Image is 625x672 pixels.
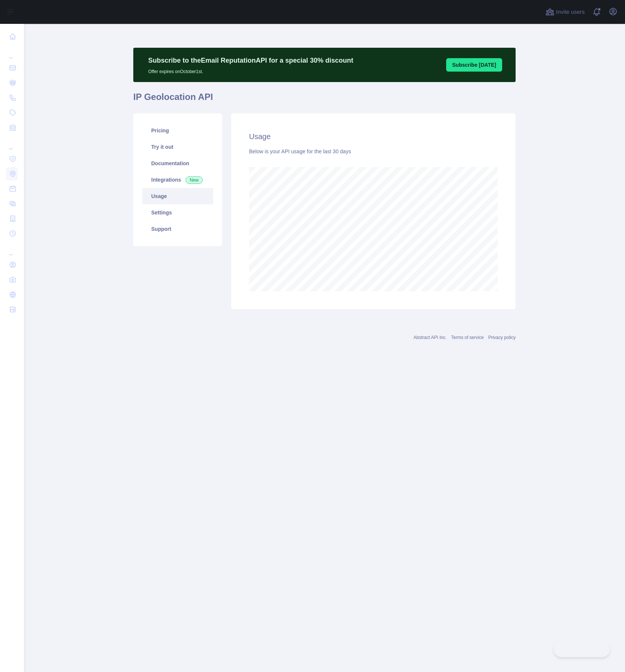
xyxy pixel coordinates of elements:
span: Invite users [556,8,585,16]
a: Abstract API Inc. [414,335,447,340]
a: Integrations New [142,172,213,188]
a: Usage [142,188,213,204]
a: Documentation [142,155,213,172]
button: Invite users [544,6,586,18]
a: Try it out [142,139,213,155]
a: Support [142,221,213,237]
a: Terms of service [451,335,483,340]
h1: IP Geolocation API [133,91,516,109]
p: Subscribe to the Email Reputation API for a special 30 % discount [148,55,353,66]
a: Privacy policy [488,335,516,340]
span: New [186,176,203,184]
button: Subscribe [DATE] [446,58,502,72]
h2: Usage [249,131,498,142]
div: ... [6,242,18,257]
div: Below is your API usage for the last 30 days [249,148,498,155]
iframe: Toggle Customer Support [554,641,610,657]
a: Pricing [142,122,213,139]
div: ... [6,136,18,151]
a: Settings [142,204,213,221]
div: ... [6,45,18,60]
p: Offer expires on October 1st. [148,66,353,75]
